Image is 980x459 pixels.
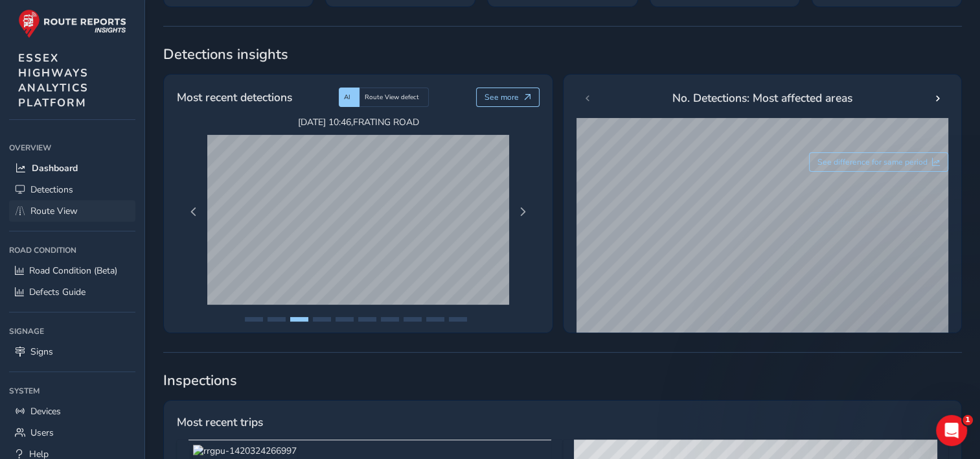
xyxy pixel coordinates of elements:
[359,88,429,107] div: Route View defect
[9,381,135,401] div: System
[404,317,422,322] button: Page 8
[672,89,852,106] span: No. Detections: Most affected areas
[963,415,973,425] span: 1
[381,317,399,322] button: Page 7
[476,88,540,107] button: See more
[268,317,286,322] button: Page 2
[30,346,53,358] span: Signs
[9,422,135,443] a: Users
[426,317,444,322] button: Page 9
[163,45,962,64] span: Detections insights
[207,116,509,128] span: [DATE] 10:46 , FRATING ROAD
[9,200,135,222] a: Route View
[245,317,263,322] button: Page 1
[30,183,73,196] span: Detections
[18,51,89,110] span: ESSEX HIGHWAYS ANALYTICS PLATFORM
[185,203,203,221] button: Previous Page
[9,138,135,158] div: Overview
[484,92,519,102] span: See more
[358,317,376,322] button: Page 6
[936,415,967,446] iframe: Intercom live chat
[163,371,962,390] span: Inspections
[30,427,54,439] span: Users
[30,205,78,217] span: Route View
[9,158,135,179] a: Dashboard
[9,260,135,281] a: Road Condition (Beta)
[177,89,292,106] span: Most recent detections
[336,317,354,322] button: Page 5
[514,203,532,221] button: Next Page
[29,286,85,298] span: Defects Guide
[449,317,467,322] button: Page 10
[817,157,928,167] span: See difference for same period
[9,241,135,260] div: Road Condition
[177,414,263,430] span: Most recent trips
[29,265,117,277] span: Road Condition (Beta)
[344,93,350,102] span: AI
[809,152,949,172] button: See difference for same period
[313,317,331,322] button: Page 4
[9,401,135,422] a: Devices
[9,281,135,303] a: Defects Guide
[365,93,419,102] span: Route View defect
[32,162,78,174] span: Dashboard
[9,341,135,362] a: Signs
[9,322,135,341] div: Signage
[339,88,359,107] div: AI
[290,317,308,322] button: Page 3
[9,179,135,200] a: Detections
[18,9,126,38] img: rr logo
[30,405,61,418] span: Devices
